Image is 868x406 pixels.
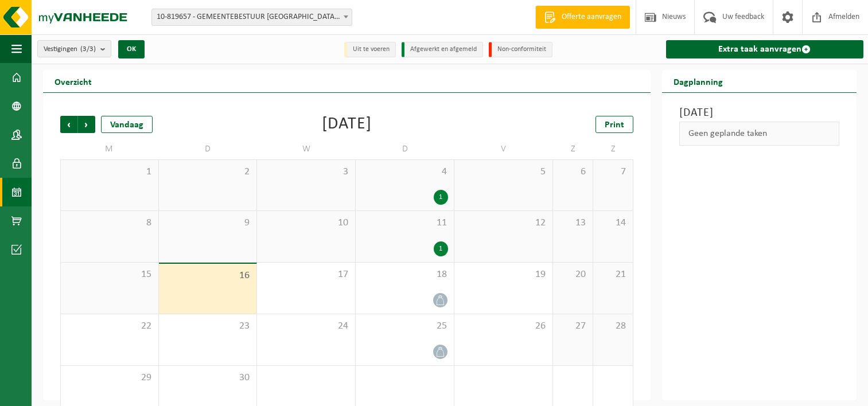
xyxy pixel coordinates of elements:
[165,166,251,178] span: 2
[60,116,77,133] span: Vorige
[165,270,251,282] span: 16
[454,139,553,159] td: V
[553,139,593,159] td: Z
[559,320,587,333] span: 27
[263,268,349,281] span: 17
[559,11,624,23] span: Offerte aanvragen
[361,166,448,178] span: 4
[361,268,448,281] span: 18
[67,268,153,281] span: 15
[559,268,587,281] span: 20
[679,104,840,122] h3: [DATE]
[559,217,587,229] span: 13
[662,70,734,92] h2: Dagplanning
[165,372,251,384] span: 30
[559,166,587,178] span: 6
[599,268,627,281] span: 21
[460,166,547,178] span: 5
[599,166,627,178] span: 7
[263,320,349,333] span: 24
[344,42,396,57] li: Uit te voeren
[101,116,153,133] div: Vandaag
[263,217,349,229] span: 10
[118,40,145,58] button: OK
[44,41,96,58] span: Vestigingen
[361,320,448,333] span: 25
[151,9,352,26] span: 10-819657 - GEMEENTEBESTUUR KUURNE - KUURNE
[165,217,251,229] span: 9
[37,40,111,57] button: Vestigingen(3/3)
[460,320,547,333] span: 26
[67,372,153,384] span: 29
[434,241,448,256] div: 1
[595,116,633,133] a: Print
[263,166,349,178] span: 3
[679,122,840,146] div: Geen geplande taken
[152,9,352,25] span: 10-819657 - GEMEENTEBESTUUR KUURNE - KUURNE
[460,217,547,229] span: 12
[605,120,624,130] span: Print
[460,268,547,281] span: 19
[535,6,630,29] a: Offerte aanvragen
[666,40,864,58] a: Extra taak aanvragen
[67,320,153,333] span: 22
[78,116,95,133] span: Volgende
[60,139,159,159] td: M
[434,190,448,205] div: 1
[67,166,153,178] span: 1
[80,45,96,53] count: (3/3)
[489,42,552,57] li: Non-conformiteit
[599,320,627,333] span: 28
[599,217,627,229] span: 14
[165,320,251,333] span: 23
[67,217,153,229] span: 8
[593,139,633,159] td: Z
[356,139,454,159] td: D
[361,217,448,229] span: 11
[322,116,372,133] div: [DATE]
[257,139,356,159] td: W
[159,139,258,159] td: D
[402,42,483,57] li: Afgewerkt en afgemeld
[43,70,103,92] h2: Overzicht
